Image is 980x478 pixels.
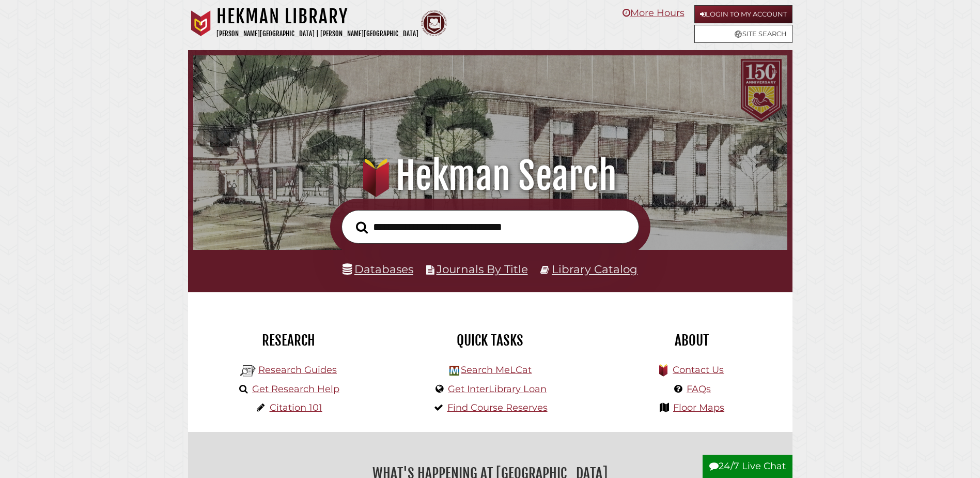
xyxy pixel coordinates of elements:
a: Citation 101 [270,402,322,413]
h1: Hekman Library [216,5,418,28]
h2: About [599,332,785,349]
img: Calvin University [188,10,214,36]
a: Login to My Account [694,5,792,23]
a: Databases [343,262,413,276]
a: Research Guides [258,364,337,376]
a: Library Catalog [552,262,637,276]
a: Contact Us [673,364,724,376]
a: Get InterLibrary Loan [448,383,547,395]
a: More Hours [623,7,685,19]
h2: Quick Tasks [397,332,583,349]
img: Calvin Theological Seminary [421,10,447,36]
a: Floor Maps [673,402,724,413]
h2: Research [196,332,382,349]
a: Search MeLCat [461,364,532,376]
a: Site Search [694,25,792,43]
img: Hekman Library Logo [240,363,256,379]
a: Get Research Help [252,383,339,395]
a: Journals By Title [437,262,528,276]
i: Search [356,221,368,234]
button: Search [351,218,373,237]
p: [PERSON_NAME][GEOGRAPHIC_DATA] | [PERSON_NAME][GEOGRAPHIC_DATA] [216,28,418,40]
a: FAQs [687,383,711,395]
img: Hekman Library Logo [449,366,459,376]
h1: Hekman Search [208,153,772,199]
a: Find Course Reserves [447,402,548,413]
